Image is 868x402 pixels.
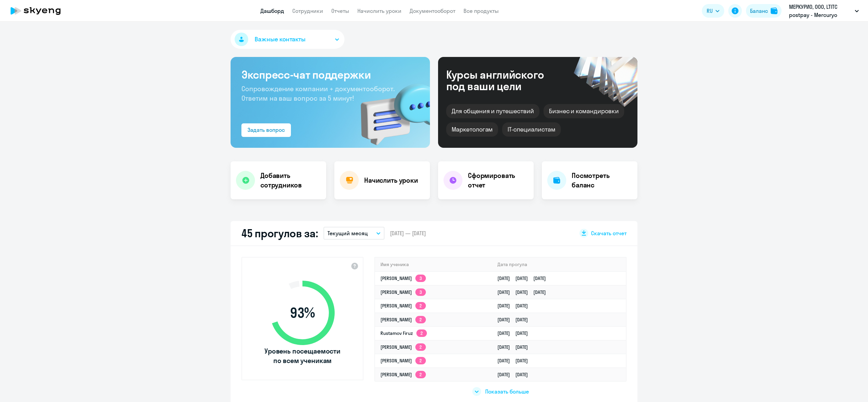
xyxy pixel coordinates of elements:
button: Текущий месяц [323,227,384,240]
span: RU [707,7,713,15]
button: Балансbalance [746,4,782,18]
span: Уровень посещаемости по всем ученикам [263,346,341,365]
a: Все продукты [463,7,499,14]
img: balance [771,7,777,14]
div: Маркетологам [446,122,498,137]
span: [DATE] — [DATE] [390,229,426,237]
span: Показать больше [485,388,529,395]
a: [PERSON_NAME]3 [380,275,426,281]
button: RU [702,4,724,18]
button: Важные контакты [231,30,344,49]
div: Задать вопрос [248,126,285,134]
div: Бизнес и командировки [544,104,624,118]
span: 93 % [263,305,341,321]
a: [DATE][DATE][DATE] [497,289,551,295]
a: [PERSON_NAME]2 [380,358,426,364]
img: bg-img [351,72,430,148]
a: [DATE][DATE] [497,317,533,323]
th: Имя ученика [375,258,492,272]
app-skyeng-badge: 3 [415,275,426,282]
a: Дашборд [260,7,284,14]
a: [DATE][DATE] [497,371,533,378]
p: Текущий месяц [328,229,368,237]
app-skyeng-badge: 2 [415,371,426,378]
a: Документооборот [410,7,455,14]
h4: Сформировать отчет [468,171,528,190]
a: [PERSON_NAME]2 [380,344,426,350]
app-skyeng-badge: 2 [416,329,427,337]
div: Для общения и путешествий [446,104,539,118]
app-skyeng-badge: 2 [415,302,426,309]
h3: Экспресс-чат поддержки [241,68,419,81]
a: Rustamov Firuz2 [380,330,427,336]
a: Отчеты [331,7,349,14]
a: [PERSON_NAME]3 [380,289,426,295]
h4: Посмотреть баланс [572,171,632,190]
app-skyeng-badge: 3 [415,288,426,296]
app-skyeng-badge: 2 [415,343,426,351]
div: Курсы английского под ваши цели [446,69,562,92]
p: МЕРКУРИО, ООО, LTITC postpay - Mercuryo [789,3,852,19]
a: [DATE][DATE] [497,303,533,309]
a: [DATE][DATE] [497,330,533,336]
th: Дата прогула [492,258,626,272]
h4: Начислить уроки [364,176,418,185]
a: [PERSON_NAME]2 [380,371,426,378]
div: IT-специалистам [502,122,560,137]
app-skyeng-badge: 2 [415,316,426,323]
span: Сопровождение компании + документооборот. Ответим на ваш вопрос за 5 минут! [241,84,395,102]
div: Баланс [750,7,768,15]
span: Скачать отчет [591,229,627,237]
span: Важные контакты [255,35,305,44]
a: [DATE][DATE] [497,344,533,350]
button: МЕРКУРИО, ООО, LTITC postpay - Mercuryo [786,3,862,19]
a: [PERSON_NAME]2 [380,317,426,323]
button: Задать вопрос [241,123,291,137]
app-skyeng-badge: 2 [415,357,426,364]
a: [PERSON_NAME]2 [380,303,426,309]
a: [DATE][DATE] [497,358,533,364]
a: Начислить уроки [357,7,401,14]
h4: Добавить сотрудников [260,171,321,190]
a: [DATE][DATE][DATE] [497,275,551,281]
a: Сотрудники [292,7,323,14]
h2: 45 прогулов за: [241,226,318,240]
